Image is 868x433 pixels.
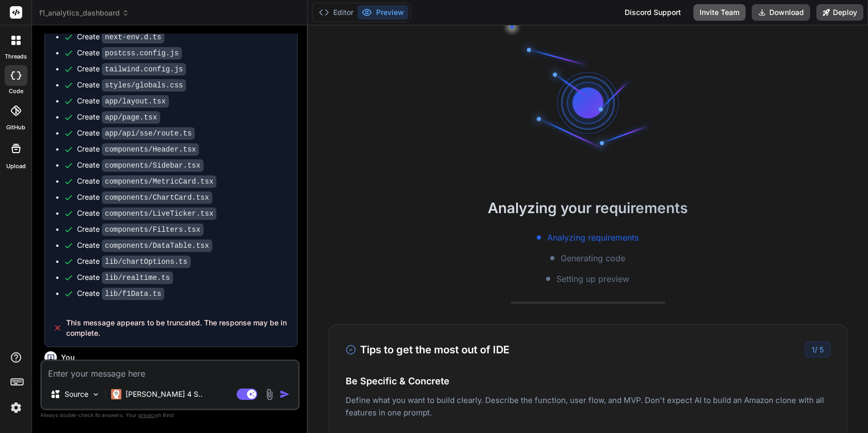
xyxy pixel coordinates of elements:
div: Create [77,224,204,235]
h2: Analyzing your requirements [308,197,868,219]
img: settings [7,399,25,416]
code: components/ChartCard.tsx [102,191,212,204]
label: code [9,87,23,96]
code: styles/globals.css [102,79,186,92]
p: Source [65,389,88,399]
code: components/LiveTicker.tsx [102,207,216,220]
code: app/api/sse/route.ts [102,127,195,140]
img: Pick Models [91,390,100,399]
div: Create [77,272,173,283]
code: lib/f1Data.ts [102,288,164,300]
div: Create [77,144,199,155]
span: 5 [819,345,824,354]
div: Discord Support [618,4,687,21]
p: Always double-check its answers. Your in Bind [40,410,300,420]
code: next-env.d.ts [102,31,164,43]
code: components/Filters.tsx [102,223,204,236]
button: Download [752,4,810,21]
div: Create [77,288,164,299]
button: Preview [358,5,408,20]
code: components/Sidebar.tsx [102,159,204,172]
h4: Be Specific & Concrete [346,374,830,388]
button: Deploy [816,4,863,21]
span: f1_analytics_dashboard [39,8,129,18]
img: attachment [263,389,275,400]
label: threads [5,52,27,61]
label: GitHub [6,123,25,132]
div: Create [77,208,216,219]
div: Create [77,32,164,42]
div: / [805,341,830,357]
div: Create [77,48,182,58]
span: This message appears to be truncated. The response may be incomplete. [66,318,288,338]
code: app/layout.tsx [102,95,169,108]
span: Generating code [561,252,625,264]
button: Invite Team [693,4,746,21]
label: Upload [6,162,26,171]
div: Create [77,112,160,123]
div: Create [77,192,212,203]
code: lib/realtime.ts [102,272,173,284]
span: 1 [812,345,815,354]
code: tailwind.config.js [102,63,186,76]
code: app/page.tsx [102,111,160,124]
p: [PERSON_NAME] 4 S.. [126,389,203,399]
div: Create [77,240,212,251]
code: lib/chartOptions.ts [102,256,191,268]
h6: You [61,352,75,363]
code: components/DataTable.tsx [102,240,212,252]
h3: Tips to get the most out of IDE [346,342,509,357]
div: Create [77,160,204,171]
div: Create [77,256,191,267]
div: Create [77,64,186,74]
span: Setting up preview [556,273,629,285]
img: Claude 4 Sonnet [111,389,121,399]
button: Editor [315,5,358,20]
span: Analyzing requirements [547,231,639,244]
div: Create [77,80,186,91]
span: privacy [138,412,157,418]
img: icon [280,389,290,399]
div: Create [77,128,195,139]
div: Create [77,176,216,187]
div: Create [77,96,169,107]
code: postcss.config.js [102,47,182,59]
code: components/Header.tsx [102,143,199,156]
code: components/MetricCard.tsx [102,175,216,188]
